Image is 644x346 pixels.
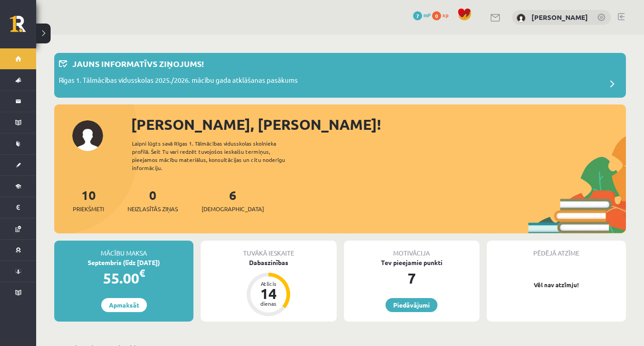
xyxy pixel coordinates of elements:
span: € [139,266,145,280]
a: Rīgas 1. Tālmācības vidusskola [10,16,36,38]
a: 10Priekšmeti [73,187,104,213]
a: Piedāvājumi [385,298,437,312]
div: Tuvākā ieskaite [201,241,336,258]
div: 7 [344,267,479,289]
div: dienas [255,301,282,306]
div: 55.00 [54,267,193,289]
a: 7 mP [413,11,431,19]
div: Motivācija [344,241,479,258]
div: Septembris (līdz [DATE]) [54,258,193,267]
div: Tev pieejamie punkti [344,258,479,267]
div: Laipni lūgts savā Rīgas 1. Tālmācības vidusskolas skolnieka profilā. Šeit Tu vari redzēt tuvojošo... [132,139,301,172]
a: Dabaszinības Atlicis 14 dienas [201,258,336,318]
span: mP [423,11,431,19]
div: Mācību maksa [54,241,193,258]
a: 6[DEMOGRAPHIC_DATA] [202,187,264,213]
img: Loreta Veigule [517,14,526,23]
span: [DEMOGRAPHIC_DATA] [202,204,264,213]
div: Atlicis [255,281,282,286]
span: 0 [432,11,441,20]
span: xp [442,11,448,19]
a: [PERSON_NAME] [531,13,588,22]
span: Priekšmeti [73,204,104,213]
div: 14 [255,286,282,301]
a: Jauns informatīvs ziņojums! Rīgas 1. Tālmācības vidusskolas 2025./2026. mācību gada atklāšanas pa... [59,57,621,93]
div: Dabaszinības [201,258,336,267]
p: Vēl nav atzīmju! [491,280,621,289]
a: Apmaksāt [101,298,147,312]
span: Neizlasītās ziņas [127,204,178,213]
div: [PERSON_NAME], [PERSON_NAME]! [131,114,626,135]
a: 0 xp [432,11,453,19]
p: Rīgas 1. Tālmācības vidusskolas 2025./2026. mācību gada atklāšanas pasākums [59,75,298,88]
div: Pēdējā atzīme [487,241,626,258]
p: Jauns informatīvs ziņojums! [72,57,204,70]
a: 0Neizlasītās ziņas [127,187,178,213]
span: 7 [413,11,422,20]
